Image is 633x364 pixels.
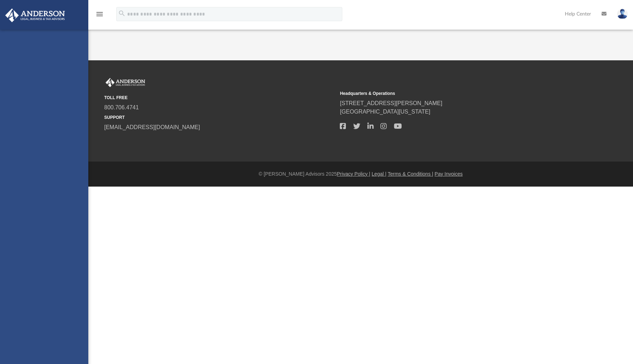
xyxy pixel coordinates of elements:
small: Headquarters & Operations [340,90,570,97]
img: Anderson Advisors Platinum Portal [104,78,147,87]
div: © [PERSON_NAME] Advisors 2025 [88,170,633,178]
a: Privacy Policy | [337,171,371,177]
a: [STREET_ADDRESS][PERSON_NAME] [340,100,442,106]
a: menu [95,13,104,18]
img: Anderson Advisors Platinum Portal [3,8,67,22]
a: [GEOGRAPHIC_DATA][US_STATE] [340,109,430,115]
a: Pay Invoices [434,171,462,177]
a: Legal | [372,171,386,177]
img: User Pic [617,9,628,19]
a: [EMAIL_ADDRESS][DOMAIN_NAME] [104,124,200,130]
small: SUPPORT [104,114,335,121]
a: Terms & Conditions | [388,171,433,177]
small: TOLL FREE [104,95,335,101]
a: 800.706.4741 [104,104,139,110]
i: search [118,10,126,17]
i: menu [95,10,104,18]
